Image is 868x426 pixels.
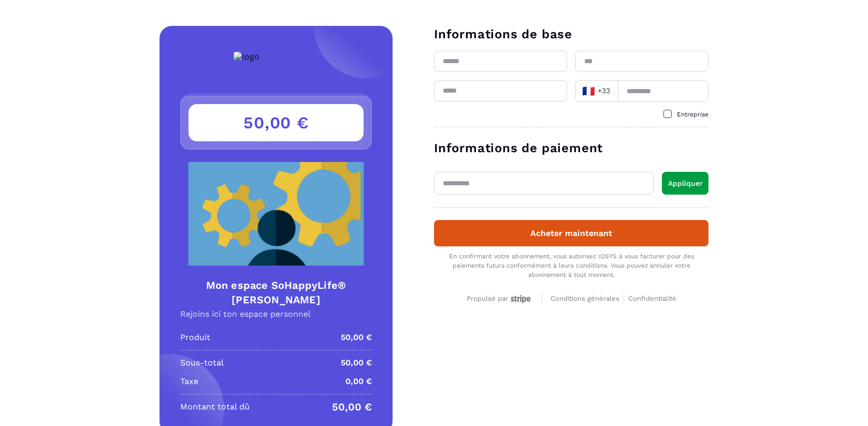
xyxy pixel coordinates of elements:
[467,293,533,303] a: Propulsé par
[677,111,708,118] span: Entreprise
[341,331,372,344] p: 50,00 €
[628,293,676,303] a: Confidentialité
[582,84,611,98] span: +33
[189,104,364,141] h3: 50,00 €
[575,80,618,102] div: Search for option
[341,357,372,369] p: 50,00 €
[628,295,676,302] span: Confidentialité
[180,309,372,319] div: Rejoins ici ton espace personnel
[662,172,708,195] button: Appliquer
[551,295,619,302] span: Conditions générales
[467,295,533,303] div: Propulsé par
[434,26,708,42] h3: Informations de base
[234,52,259,62] img: logo
[582,84,595,98] span: 🇫🇷
[434,140,708,156] h3: Informations de paiement
[434,252,708,280] div: En confirmant votre abonnement, vous autorisez IOSYS à vous facturer pour des paiements futurs co...
[180,331,210,344] p: Produit
[345,375,372,388] p: 0,00 €
[613,83,615,99] input: Search for option
[551,293,624,303] a: Conditions générales
[180,162,372,266] img: Product Image
[180,278,372,307] h4: Mon espace SoHappyLife® [PERSON_NAME]
[434,220,708,246] button: Acheter maintenant
[332,401,372,413] p: 50,00 €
